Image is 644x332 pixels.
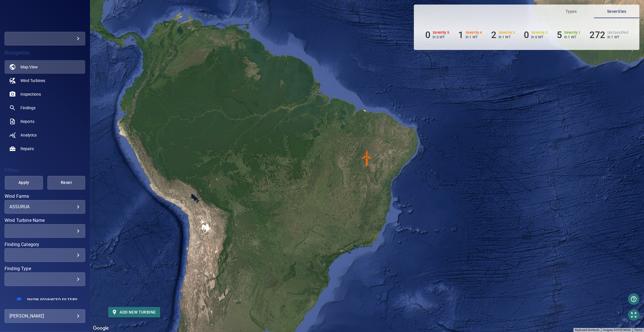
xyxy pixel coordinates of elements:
a: inspections noActive [5,87,85,101]
span: Reset [55,179,78,186]
div: Finding Category [5,248,85,262]
div: ASSURUA [9,204,80,209]
a: reports noActive [5,115,85,128]
h6: Severity 1 [564,31,581,35]
span: Imagery ©2025 NASA [603,328,631,331]
span: Wind Turbines [20,78,45,83]
a: Terms (opens in new tab) [634,328,642,331]
a: findings noActive [5,101,85,115]
span: Analytics [20,132,37,138]
h4: Navigation [5,50,85,56]
button: Show Advanced Filters [24,295,81,304]
a: windturbines noActive [5,74,85,87]
gmp-advanced-marker: A-IV-04 [359,149,376,166]
a: map active [5,60,85,74]
span: Show Advanced Filters [27,297,77,302]
h6: 1 [458,30,463,40]
label: Wind Farms [5,194,85,199]
span: Severities [597,8,636,15]
img: testcompanychris-logo [22,14,68,20]
button: Reset [47,176,86,190]
span: Inspections [20,91,41,97]
h6: Unclassified [607,31,628,35]
p: in 0 WT [532,35,548,39]
p: in 1 WT [607,35,628,39]
label: Wind Turbine Name [5,218,85,223]
p: in 0 WT [433,35,449,39]
a: Open this area in Google Maps (opens a new window) [91,325,110,332]
h6: 0 [524,30,529,40]
p: in 1 WT [499,35,515,39]
img: windFarmIconCat4.svg [359,149,376,166]
p: in 1 WT [466,35,482,39]
button: Keyboard shortcuts [575,328,599,332]
span: Repairs [20,146,34,152]
h6: 0 [425,30,430,40]
a: repairs noActive [5,142,85,156]
span: Reports [20,119,34,124]
li: Severity 1 [557,30,581,40]
div: Wind Farms [5,200,85,214]
li: Severity 2 [524,30,548,40]
h6: Severity 2 [532,31,548,35]
span: Types [552,8,591,15]
button: Apply [5,176,43,190]
div: Finding Type [5,272,85,286]
label: Finding Category [5,242,85,247]
h6: 5 [557,30,562,40]
h6: Severity 4 [466,31,482,35]
div: [PERSON_NAME] [9,312,80,321]
h6: Severity 3 [499,31,515,35]
span: Apply [12,179,36,186]
h4: Filters [5,167,85,173]
h6: Severity 5 [433,31,449,35]
h6: 272 [590,30,605,40]
span: Map View [20,64,38,70]
span: Findings [20,105,36,111]
img: Google [91,325,110,332]
li: Severity 4 [458,30,482,40]
div: testcompanychris [5,32,85,45]
h6: 2 [491,30,496,40]
button: Add new turbine [108,307,160,318]
li: Severity 3 [491,30,515,40]
div: Wind Turbine Name [5,224,85,238]
span: Add new turbine [113,309,156,316]
li: Severity Unclassified [590,30,628,40]
label: Finding Type [5,266,85,271]
p: in 1 WT [564,35,581,39]
li: Severity 5 [425,30,449,40]
a: analytics noActive [5,128,85,142]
